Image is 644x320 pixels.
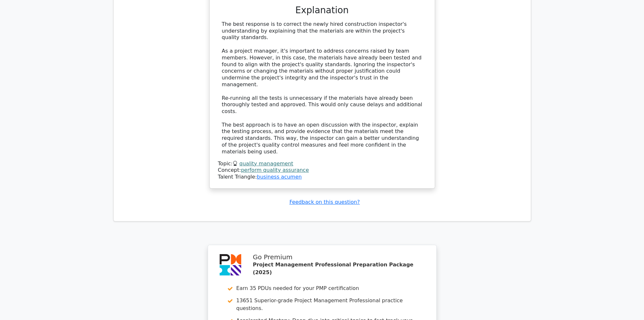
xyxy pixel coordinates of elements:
a: quality management [239,160,293,167]
div: The best response is to correct the newly hired construction inspector's understanding by explain... [222,21,422,155]
a: Feedback on this question? [289,199,360,205]
a: business acumen [257,174,302,180]
div: Talent Triangle: [218,160,426,181]
a: perform quality assurance [241,167,309,173]
h3: Explanation [222,5,422,16]
div: Concept: [218,167,426,174]
div: Topic: [218,160,426,167]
